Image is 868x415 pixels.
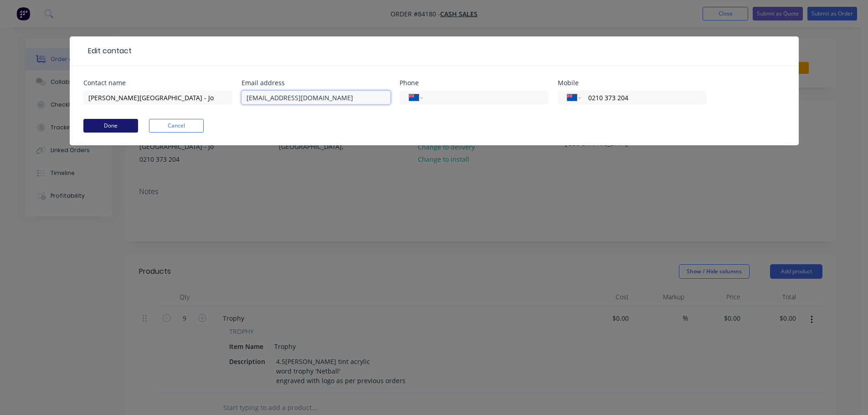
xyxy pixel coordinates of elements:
[149,119,204,133] button: Cancel
[558,80,707,86] div: Mobile
[241,80,390,86] div: Email address
[83,46,132,56] div: Edit contact
[83,80,232,86] div: Contact name
[400,80,549,86] div: Phone
[83,119,138,133] button: Done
